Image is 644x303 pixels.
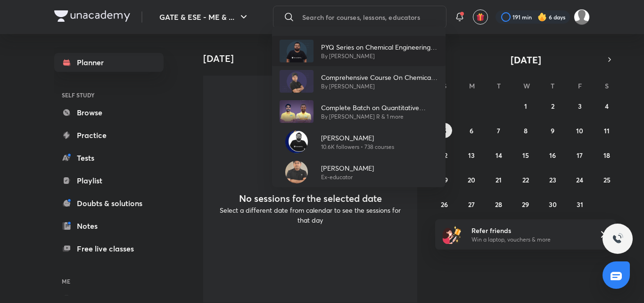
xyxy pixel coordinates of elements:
[321,42,438,52] p: PYQ Series on Chemical Engineering Mathematics
[272,36,446,66] a: AvatarPYQ Series on Chemical Engineering MathematicsBy [PERSON_NAME]
[272,157,446,187] a: Avatar[PERSON_NAME]Ex-educator
[321,72,438,82] p: Comprehensive Course On Chemical Reaction Engineering For GATE 2026
[272,66,446,96] a: AvatarComprehensive Course On Chemical Reaction Engineering For GATE 2026By [PERSON_NAME]
[285,130,308,153] img: Avatar
[321,82,438,91] p: By [PERSON_NAME]
[280,70,314,93] img: Avatar
[321,103,438,113] p: Complete Batch on Quantitative Aptitude & Reasoning (For Bank Exams/Placements/other Competitive ...
[321,113,438,121] p: By [PERSON_NAME] R & 1 more
[280,40,314,62] img: Avatar
[280,100,314,123] img: Avatar
[272,96,446,127] a: AvatarComplete Batch on Quantitative Aptitude & Reasoning (For Bank Exams/Placements/other Compet...
[321,133,394,143] p: [PERSON_NAME]
[321,173,374,182] p: Ex-educator
[285,161,308,183] img: Avatar
[321,163,374,173] p: [PERSON_NAME]
[321,52,438,61] p: By [PERSON_NAME]
[612,233,623,244] img: ttu
[272,127,446,157] a: Avatar[PERSON_NAME]10.6K followers • 738 courses
[321,143,394,151] p: 10.6K followers • 738 courses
